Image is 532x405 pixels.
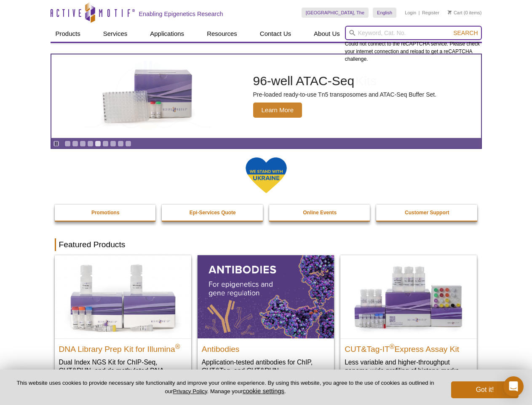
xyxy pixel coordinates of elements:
h2: Featured Products [55,238,478,251]
p: Pre-loaded ready-to-use Tn5 transposomes and ATAC-Seq Buffer Set. [253,91,437,98]
img: All Antibodies [198,255,334,338]
p: Dual Index NGS Kit for ChIP-Seq, CUT&RUN, and ds methylated DNA assays. [59,358,187,383]
h2: DNA Library Prep Kit for Illumina [59,341,187,354]
strong: Online Events [303,210,337,216]
a: CUT&Tag-IT® Express Assay Kit CUT&Tag-IT®Express Assay Kit Less variable and higher-throughput ge... [340,255,477,383]
li: | [419,8,420,18]
a: Toggle autoplay [53,140,59,147]
a: English [373,8,396,18]
div: Could not connect to the reCAPTCHA service. Please check your internet connection and reload to g... [345,26,482,63]
a: Go to slide 2 [72,140,78,147]
a: Applications [145,26,189,42]
img: CUT&Tag-IT® Express Assay Kit [340,255,477,338]
h2: CUT&Tag-IT Express Assay Kit [345,341,473,354]
img: Your Cart [448,10,452,14]
a: Cart [448,10,462,16]
a: All Antibodies Antibodies Application-tested antibodies for ChIP, CUT&Tag, and CUT&RUN. [198,255,334,383]
a: Services [98,26,133,42]
img: We Stand With Ukraine [245,157,287,194]
sup: ® [390,343,395,350]
article: 96-well ATAC-Seq [51,54,481,138]
a: Go to slide 4 [87,140,94,147]
a: Register [422,10,439,16]
h2: Enabling Epigenetics Research [139,10,223,18]
span: Learn More [253,103,302,118]
a: Go to slide 8 [118,140,124,147]
button: Got it! [451,381,519,398]
a: Login [405,10,416,16]
a: Go to slide 3 [80,140,86,147]
sup: ® [175,343,180,350]
p: This website uses cookies to provide necessary site functionality and improve your online experie... [13,379,437,395]
span: Search [453,30,478,36]
a: Epi-Services Quote [162,205,264,221]
img: Active Motif Kit photo [95,65,201,128]
div: Open Intercom Messenger [503,376,524,397]
p: Application-tested antibodies for ChIP, CUT&Tag, and CUT&RUN. [202,358,330,375]
a: Go to slide 7 [110,140,116,147]
strong: Promotions [91,210,120,216]
strong: Epi-Services Quote [190,210,236,216]
a: Promotions [55,205,157,221]
a: Go to slide 1 [64,140,71,147]
a: Active Motif Kit photo 96-well ATAC-Seq Pre-loaded ready-to-use Tn5 transposomes and ATAC-Seq Buf... [51,54,481,138]
img: DNA Library Prep Kit for Illumina [55,255,191,338]
a: Products [51,26,86,42]
a: About Us [309,26,345,42]
button: cookie settings [243,387,284,394]
input: Keyword, Cat. No. [345,26,482,40]
p: Less variable and higher-throughput genome-wide profiling of histone marks​. [345,358,473,375]
a: Customer Support [376,205,478,221]
a: DNA Library Prep Kit for Illumina DNA Library Prep Kit for Illumina® Dual Index NGS Kit for ChIP-... [55,255,191,391]
a: Privacy Policy [173,388,207,394]
a: Resources [202,26,242,42]
a: [GEOGRAPHIC_DATA], The [302,8,369,18]
a: Go to slide 5 [95,140,101,147]
h2: 96-well ATAC-Seq [253,75,437,87]
button: Search [451,29,480,37]
li: (0 items) [448,8,482,18]
a: Go to slide 9 [125,140,131,147]
strong: Customer Support [405,210,449,216]
a: Online Events [269,205,371,221]
h2: Antibodies [202,341,330,354]
a: Contact Us [255,26,296,42]
a: Go to slide 6 [102,140,109,147]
